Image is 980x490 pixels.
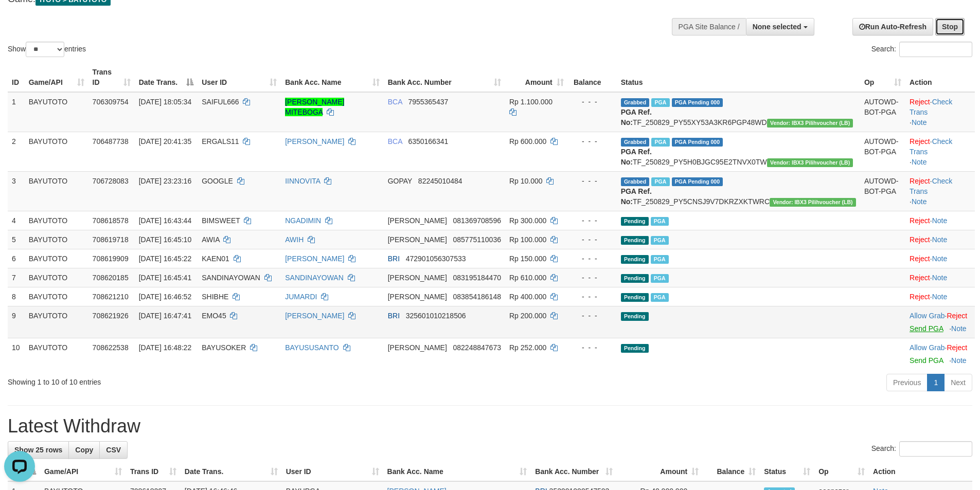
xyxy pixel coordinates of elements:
span: Copy 325601010218506 to clipboard [406,312,466,320]
a: Send PGA [910,356,943,365]
span: Marked by aeojona [651,98,669,107]
span: BAYUSOKER [202,343,246,352]
a: Note [932,274,948,282]
th: Amount: activate to sort column ascending [617,462,703,481]
th: Bank Acc. Number: activate to sort column ascending [531,462,617,481]
a: Note [932,216,948,225]
b: PGA Ref. No: [621,187,652,206]
td: BAYUTOTO [25,132,88,171]
a: Note [932,293,948,301]
span: Pending [621,236,649,245]
th: Trans ID: activate to sort column ascending [126,462,181,481]
span: Vendor URL: https://dashboard.q2checkout.com/secure [767,158,853,167]
span: Marked by aeotom [651,255,669,264]
td: BAYUTOTO [25,338,88,370]
div: - - - [572,253,613,264]
td: 6 [8,249,25,268]
div: - - - [572,311,613,321]
th: Status: activate to sort column ascending [760,462,814,481]
td: · [905,306,975,338]
span: BRI [388,255,400,263]
a: Check Trans [910,137,952,156]
div: - - - [572,97,613,107]
a: Note [912,118,927,126]
a: CSV [99,441,128,459]
td: BAYUTOTO [25,211,88,230]
div: - - - [572,215,613,226]
span: 708621210 [93,293,129,301]
span: 708619718 [93,235,129,244]
td: TF_250829_PY5CNSJ9V7DKRZXKTWRC [617,171,860,211]
span: 708622538 [93,343,129,352]
a: [PERSON_NAME] [285,255,344,263]
div: - - - [572,234,613,245]
div: Showing 1 to 10 of 10 entries [8,373,401,387]
span: Rp 200.000 [509,312,546,320]
select: Showentries [26,42,64,57]
button: None selected [746,18,814,35]
a: Reject [910,274,930,282]
span: PGA Pending [672,138,723,147]
span: Rp 100.000 [509,235,546,244]
td: BAYUTOTO [25,268,88,287]
td: · [905,249,975,268]
span: Pending [621,312,649,321]
td: 8 [8,287,25,306]
a: Reject [947,312,967,320]
span: 706728083 [93,177,129,185]
td: AUTOWD-BOT-PGA [860,132,905,171]
th: Game/API: activate to sort column ascending [40,462,126,481]
span: ERGALS11 [202,137,239,146]
a: Reject [910,255,930,263]
span: Copy 472901056307533 to clipboard [406,255,466,263]
a: SANDINAYOWAN [285,274,344,282]
a: [PERSON_NAME] [285,137,344,146]
b: PGA Ref. No: [621,148,652,166]
th: Balance [568,63,617,92]
a: JUMARDI [285,293,317,301]
span: Rp 600.000 [509,137,546,146]
span: 706487738 [93,137,129,146]
span: Marked by aeojona [651,217,669,226]
td: · [905,230,975,249]
td: · · [905,132,975,171]
th: Bank Acc. Name: activate to sort column ascending [383,462,531,481]
span: Marked by aeojona [651,236,669,245]
span: Show 25 rows [14,446,62,454]
td: TF_250829_PY5H0BJGC95E2TNVX0TW [617,132,860,171]
td: AUTOWD-BOT-PGA [860,92,905,132]
span: CSV [106,446,121,454]
th: Op: activate to sort column ascending [814,462,869,481]
td: · · [905,171,975,211]
th: Bank Acc. Name: activate to sort column ascending [281,63,383,92]
th: Action [869,462,972,481]
span: [PERSON_NAME] [388,343,447,352]
span: Copy 7955365437 to clipboard [408,98,448,106]
th: Date Trans.: activate to sort column ascending [181,462,282,481]
span: Copy 82245010484 to clipboard [418,177,462,185]
span: [DATE] 16:45:41 [139,274,191,282]
span: [DATE] 18:05:34 [139,98,191,106]
span: 708619909 [93,255,129,263]
span: [DATE] 16:48:22 [139,343,191,352]
span: SAIFUL666 [202,98,239,106]
td: 10 [8,338,25,370]
td: 3 [8,171,25,211]
td: 4 [8,211,25,230]
span: KAEN01 [202,255,229,263]
span: Pending [621,255,649,264]
span: Pending [621,274,649,283]
a: Note [912,197,927,206]
a: Allow Grab [910,312,945,320]
input: Search: [899,42,972,57]
div: - - - [572,136,613,147]
div: - - - [572,342,613,353]
a: Reject [910,216,930,225]
span: None selected [753,23,801,31]
span: Rp 300.000 [509,216,546,225]
td: 2 [8,132,25,171]
th: User ID: activate to sort column ascending [282,462,383,481]
td: 7 [8,268,25,287]
span: · [910,312,947,320]
a: Run Auto-Refresh [852,18,933,35]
